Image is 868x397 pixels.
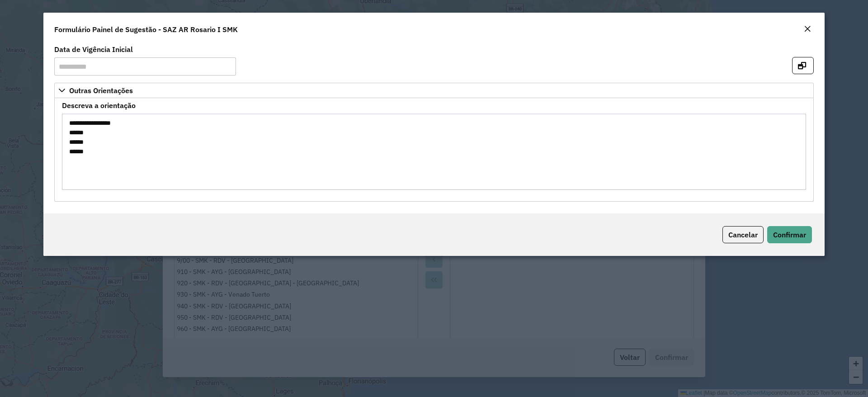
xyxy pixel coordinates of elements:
button: Cancelar [722,226,764,243]
span: Cancelar [728,230,758,239]
em: Fechar [804,25,811,33]
div: Outras Orientações [54,98,814,202]
label: Data de Vigência Inicial [54,44,133,55]
button: Confirmar [767,226,812,243]
button: Close [801,24,814,35]
a: Outras Orientações [54,83,814,98]
label: Descreva a orientação [62,100,136,111]
span: Confirmar [773,230,806,239]
h4: Formulário Painel de Sugestão - SAZ AR Rosario I SMK [54,24,238,35]
hb-button: Confirma sugestões e abre em nova aba [792,60,814,69]
span: Outras Orientações [69,87,133,94]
